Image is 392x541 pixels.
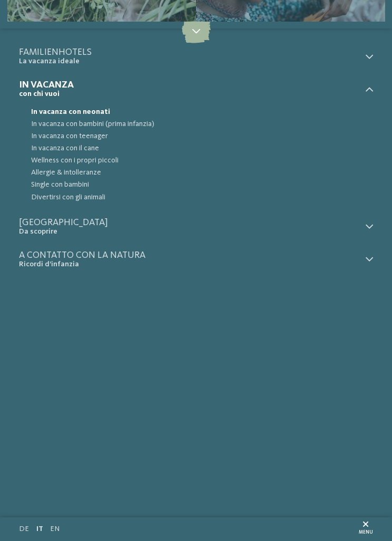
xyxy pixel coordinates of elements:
span: Menu [359,530,373,535]
span: In vacanza con bambini (prima infanzia) [31,118,373,130]
a: DE [19,525,29,533]
a: Divertirsi con gli animali [19,191,373,204]
a: EN [50,525,60,533]
span: In vacanza con il cane [31,142,373,154]
a: In vacanza con chi vuoi [19,80,361,99]
span: In vacanza con teenager [31,130,373,142]
a: In vacanza con il cane [19,142,373,154]
a: In vacanza con bambini (prima infanzia) [19,118,373,130]
a: In vacanza con neonati [19,106,373,118]
a: IT [36,525,43,533]
span: Ricordi d’infanzia [19,260,361,269]
span: Wellness con i propri piccoli [31,154,373,167]
a: Single con bambini [19,179,373,191]
span: In vacanza [19,80,361,90]
a: In vacanza con teenager [19,130,373,142]
span: In vacanza con neonati [31,106,373,118]
a: [GEOGRAPHIC_DATA] Da scoprire [19,218,361,236]
span: Familienhotels [19,47,361,57]
span: [GEOGRAPHIC_DATA] [19,218,361,227]
span: Da scoprire [19,227,361,236]
a: A contatto con la natura Ricordi d’infanzia [19,250,361,269]
span: Allergie & intolleranze [31,167,373,179]
span: Single con bambini [31,179,373,191]
a: Allergie & intolleranze [19,167,373,179]
span: A contatto con la natura [19,250,361,260]
a: Familienhotels La vacanza ideale [19,47,361,66]
span: Divertirsi con gli animali [31,191,373,204]
span: La vacanza ideale [19,57,361,66]
a: Wellness con i propri piccoli [19,154,373,167]
span: con chi vuoi [19,90,361,99]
